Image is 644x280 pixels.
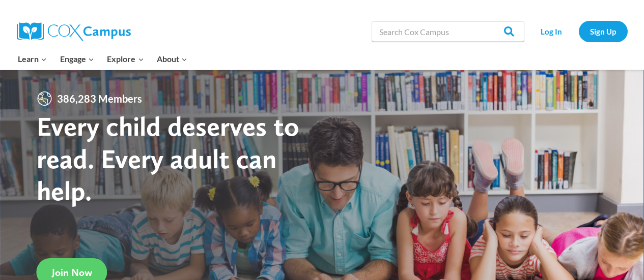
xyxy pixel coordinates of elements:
[372,21,524,42] input: Search Cox Campus
[579,21,628,42] a: Sign Up
[12,48,194,70] nav: Primary Navigation
[107,52,144,66] span: Explore
[529,21,628,42] nav: Secondary Navigation
[157,52,187,66] span: About
[529,21,574,42] a: Log In
[37,110,299,207] strong: Every child deserves to read. Every adult can help.
[53,90,146,107] span: 386,283 Members
[17,22,131,41] img: Cox Campus
[60,52,94,66] span: Engage
[18,52,47,66] span: Learn
[52,266,92,278] span: Join Now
